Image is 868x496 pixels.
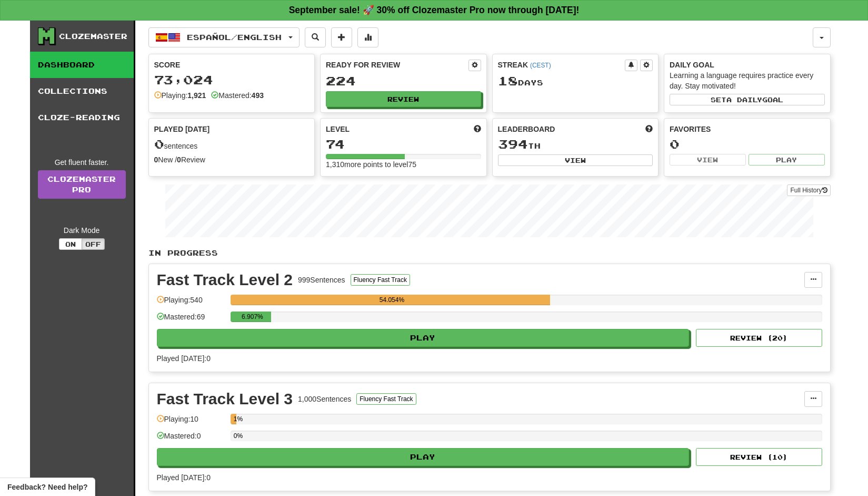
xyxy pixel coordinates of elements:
[157,295,225,312] div: Playing: 540
[187,33,282,42] span: Español / English
[670,124,825,134] div: Favorites
[305,27,326,47] button: Search sentences
[154,60,310,70] div: Score
[670,154,746,166] button: View
[148,27,300,47] button: Español/English
[59,31,127,42] div: Clozemaster
[157,473,211,482] span: Played [DATE]: 0
[326,60,468,70] div: Ready for Review
[356,393,416,405] button: Fluency Fast Track
[154,155,158,164] strong: 0
[498,73,518,88] span: 18
[670,138,825,151] div: 0
[234,295,550,305] div: 54.054%
[696,448,822,466] button: Review (10)
[252,91,264,100] strong: 493
[154,73,310,86] div: 73,024
[30,78,134,104] a: Collections
[498,124,555,134] span: Leaderboard
[157,312,225,329] div: Mastered: 69
[696,329,822,347] button: Review (20)
[498,137,528,151] span: 394
[187,91,206,100] strong: 1,921
[234,414,236,424] div: 1%
[645,124,653,134] span: This week in points, UTC
[157,431,225,448] div: Mastered: 0
[148,248,831,258] p: In Progress
[530,62,551,69] a: (CEST)
[670,94,825,105] button: Seta dailygoal
[157,414,225,431] div: Playing: 10
[326,124,350,134] span: Level
[157,329,690,347] button: Play
[154,124,210,134] span: Played [DATE]
[154,90,206,101] div: Playing:
[326,138,481,151] div: 74
[30,52,134,78] a: Dashboard
[234,312,271,322] div: 6.907%
[351,274,410,286] button: Fluency Fast Track
[498,154,653,166] button: View
[726,96,762,103] span: a daily
[298,394,351,404] div: 1,000 Sentences
[298,275,345,285] div: 999 Sentences
[38,157,126,168] div: Get fluent faster.
[157,272,293,288] div: Fast Track Level 2
[787,184,830,196] button: Full History
[326,74,481,87] div: 224
[59,238,82,250] button: On
[498,60,625,70] div: Streak
[38,170,126,199] a: ClozemasterPro
[30,104,134,131] a: Cloze-Reading
[289,5,580,15] strong: September sale! 🚀 30% off Clozemaster Pro now through [DATE]!
[331,27,352,47] button: Add sentence to collection
[670,60,825,70] div: Daily Goal
[38,225,126,236] div: Dark Mode
[154,138,310,151] div: sentences
[498,74,653,88] div: Day s
[157,391,293,407] div: Fast Track Level 3
[670,70,825,91] div: Learning a language requires practice every day. Stay motivated!
[326,159,481,170] div: 1,310 more points to level 75
[326,91,481,107] button: Review
[498,138,653,151] div: th
[157,354,211,363] span: Played [DATE]: 0
[82,238,105,250] button: Off
[474,124,481,134] span: Score more points to level up
[357,27,378,47] button: More stats
[154,137,164,151] span: 0
[154,154,310,165] div: New / Review
[749,154,825,166] button: Play
[177,155,181,164] strong: 0
[157,448,690,466] button: Play
[211,90,264,101] div: Mastered:
[7,482,87,492] span: Open feedback widget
